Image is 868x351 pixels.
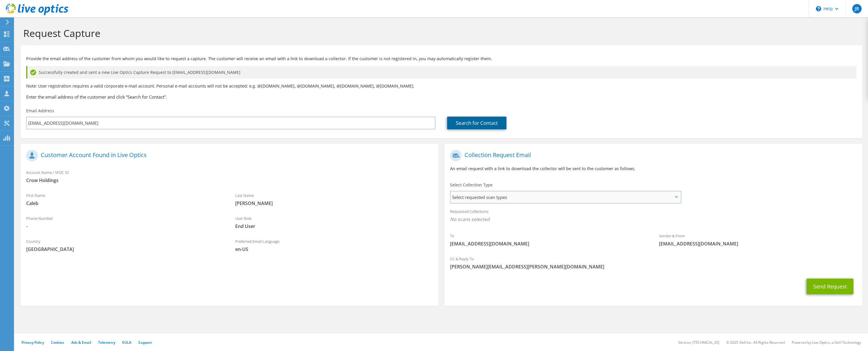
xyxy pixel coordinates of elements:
span: Crow Holdings [26,177,433,183]
li: © 2025 Dell Inc. All Rights Reserved [726,340,785,345]
a: Privacy Policy [22,340,44,345]
svg: \n [816,6,821,11]
a: Search for Contact [447,117,506,129]
span: Caleb [26,200,224,206]
label: Select Collection Type [450,182,493,188]
span: Select requested scan types [451,191,681,203]
button: Send Request [807,279,853,294]
span: JR [852,4,862,13]
span: [EMAIL_ADDRESS][DOMAIN_NAME] [450,240,647,247]
div: First Name [20,189,229,209]
div: Sender & From [653,230,862,250]
h1: Collection Request Email [450,150,853,161]
li: Powered by Live Optics, a Dell Technology [792,340,861,345]
span: No scans selected [450,216,856,222]
div: Account Name / SFDC ID [20,166,438,186]
h1: Customer Account Found in Live Optics [26,150,430,161]
div: Phone Number [20,212,229,232]
span: [PERSON_NAME] [235,200,433,206]
p: An email request with a link to download the collector will be sent to the customer as follows. [450,165,856,172]
a: Ads & Email [71,340,91,345]
span: - [26,223,224,229]
span: [EMAIL_ADDRESS][DOMAIN_NAME] [659,240,856,247]
div: Last Name [229,189,438,209]
div: CC & Reply To [444,253,862,273]
h1: Request Capture [23,27,856,39]
div: To [444,230,653,250]
label: Email Address [26,108,54,114]
a: Cookies [51,340,64,345]
h3: Enter the email address of the customer and click “Search for Contact”. [26,94,856,100]
span: Successfully created and sent a new Live Optics Capture Request to [EMAIL_ADDRESS][DOMAIN_NAME] [39,69,240,76]
div: Country [20,235,229,255]
span: [GEOGRAPHIC_DATA] [26,246,224,252]
p: Note: User registration requires a valid corporate e-mail account. Personal e-mail accounts will ... [26,83,856,89]
div: Requested Collections [444,205,862,227]
span: [PERSON_NAME][EMAIL_ADDRESS][PERSON_NAME][DOMAIN_NAME] [450,263,856,270]
span: End User [235,223,433,229]
a: Telemetry [98,340,115,345]
span: en-US [235,246,433,252]
div: User Role [229,212,438,232]
a: EULA [122,340,131,345]
li: Version: [TECHNICAL_ID] [678,340,719,345]
p: Provide the email address of the customer from whom you would like to request a capture. The cust... [26,56,856,62]
div: Preferred Email Language [229,235,438,255]
a: Support [138,340,152,345]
